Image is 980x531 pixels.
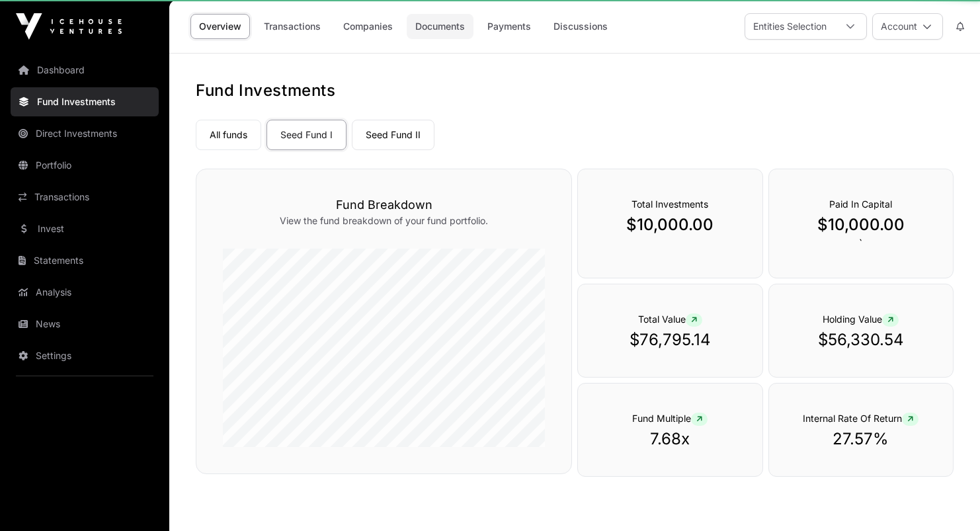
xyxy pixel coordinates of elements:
a: Invest [11,214,159,243]
p: $10,000.00 [796,214,926,235]
a: Seed Fund I [266,120,347,150]
img: Icehouse Ventures Logo [16,13,122,40]
span: Paid In Capital [829,198,892,210]
a: Companies [335,14,401,39]
p: 7.68x [604,429,735,450]
span: Total Investments [632,198,708,210]
div: ` [768,169,954,278]
a: Direct Investments [11,119,159,148]
h3: Fund Breakdown [223,196,545,214]
p: $76,795.14 [604,329,735,350]
a: Transactions [11,183,159,212]
span: Internal Rate Of Return [803,413,919,424]
a: Overview [190,14,250,39]
a: Payments [479,14,540,39]
span: Fund Multiple [632,413,708,424]
a: News [11,309,159,339]
a: Transactions [255,14,329,39]
p: View the fund breakdown of your fund portfolio. [223,214,545,227]
a: All funds [196,120,261,150]
a: Settings [11,341,159,370]
a: Discussions [545,14,616,39]
a: Fund Investments [11,87,159,116]
h1: Fund Investments [196,80,954,101]
a: Portfolio [11,151,159,180]
p: $56,330.54 [796,329,926,350]
button: Account [872,13,943,40]
p: 27.57% [796,429,926,450]
a: Documents [407,14,473,39]
a: Seed Fund II [352,120,434,150]
span: Holding Value [823,313,899,325]
p: $10,000.00 [604,214,735,235]
a: Dashboard [11,56,159,85]
a: Statements [11,246,159,275]
a: Analysis [11,278,159,307]
span: Total Value [638,313,702,325]
div: Entities Selection [745,14,835,39]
